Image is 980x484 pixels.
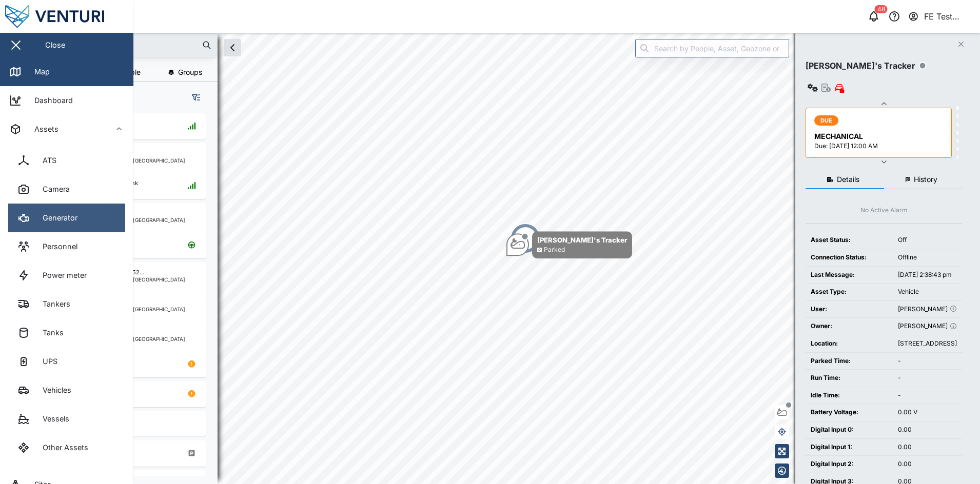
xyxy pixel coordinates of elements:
[35,212,77,224] div: Generator
[8,318,125,347] a: Tanks
[506,231,632,258] div: Map marker
[178,69,202,76] span: Groups
[8,376,125,405] a: Vehicles
[8,146,125,175] a: ATS
[811,442,888,452] div: Digital Input 1:
[811,373,888,383] div: Run Time:
[35,385,71,396] div: Vehicles
[510,223,541,254] div: Map marker
[811,356,888,366] div: Parked Time:
[898,408,957,417] div: 0.00 V
[811,253,888,263] div: Connection Status:
[811,459,888,469] div: Digital Input 2:
[908,9,972,24] button: FE Test Admin
[35,298,70,310] div: Tankers
[898,442,957,452] div: 0.00
[898,425,957,435] div: 0.00
[537,235,627,245] div: [PERSON_NAME]'s Tracker
[35,184,70,195] div: Camera
[898,321,957,331] div: [PERSON_NAME]
[837,176,859,183] span: Details
[27,66,50,77] div: Map
[35,155,56,166] div: ATS
[5,5,139,28] img: Main Logo
[811,287,888,297] div: Asset Type:
[914,176,937,183] span: History
[811,305,888,314] div: User:
[898,235,957,245] div: Off
[898,373,957,383] div: -
[814,142,945,151] div: Due: [DATE] 12:00 AM
[27,124,58,135] div: Assets
[898,270,957,280] div: [DATE] 2:38:43 pm
[8,175,125,204] a: Camera
[811,408,888,417] div: Battery Voltage:
[27,95,73,106] div: Dashboard
[8,433,125,462] a: Other Assets
[924,10,971,23] div: FE Test Admin
[898,459,957,469] div: 0.00
[8,204,125,232] a: Generator
[898,391,957,400] div: -
[811,270,888,280] div: Last Message:
[8,347,125,376] a: UPS
[811,391,888,400] div: Idle Time:
[806,59,915,72] div: [PERSON_NAME]'s Tracker
[8,405,125,433] a: Vessels
[811,235,888,245] div: Asset Status:
[898,253,957,263] div: Offline
[544,245,565,255] div: Parked
[8,290,125,318] a: Tankers
[35,270,87,281] div: Power meter
[35,442,88,453] div: Other Assets
[811,321,888,331] div: Owner:
[898,356,957,366] div: -
[8,232,125,261] a: Personnel
[898,305,957,314] div: [PERSON_NAME]
[35,356,57,367] div: UPS
[811,339,888,349] div: Location:
[860,206,908,215] div: No Active Alarm
[635,39,789,57] input: Search by People, Asset, Geozone or Place
[45,39,65,51] div: Close
[8,261,125,290] a: Power meter
[898,339,957,349] div: [STREET_ADDRESS]
[33,33,980,484] canvas: Map
[820,116,833,125] span: DUE
[811,425,888,435] div: Digital Input 0:
[35,241,77,252] div: Personnel
[898,287,957,297] div: Vehicle
[814,131,945,142] div: MECHANICAL
[875,5,888,13] div: 48
[35,327,64,338] div: Tanks
[35,413,69,425] div: Vessels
